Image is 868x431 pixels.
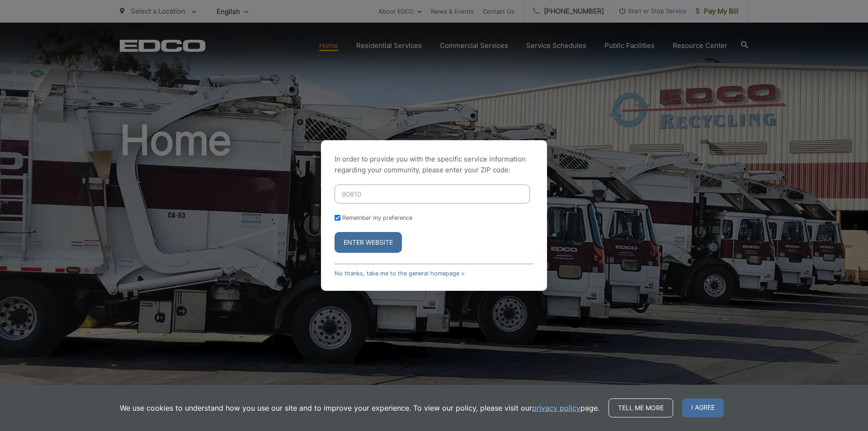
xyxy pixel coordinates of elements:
[120,403,599,413] p: We use cookies to understand how you use our site and to improve your experience. To view our pol...
[532,403,580,413] a: privacy policy
[609,398,673,417] a: Tell me more
[335,154,533,175] p: In order to provide you with the specific service information regarding your community, please en...
[682,398,724,417] span: I agree
[335,270,465,277] a: No thanks, take me to the general homepage >
[335,185,530,204] input: Enter ZIP Code
[335,232,402,253] button: Enter Website
[342,214,412,221] label: Remember my preference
